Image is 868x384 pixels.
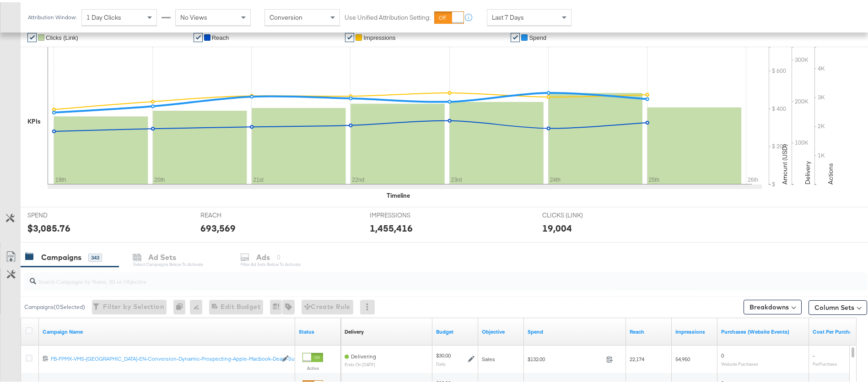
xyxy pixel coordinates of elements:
[345,31,354,40] a: ✔
[630,326,668,333] a: The number of people your ad was served to.
[27,12,77,18] div: Attribution Window:
[482,353,495,360] span: Sales
[809,298,867,313] button: Column Sets
[351,351,376,357] span: Delivering
[529,32,546,39] span: Spend
[542,219,572,233] div: 19,004
[212,32,229,39] span: Reach
[270,11,302,19] span: Conversion
[41,250,81,260] div: Campaigns
[299,326,337,333] a: Shows the current state of your Ad Campaign.
[363,32,395,39] span: Impressions
[27,31,37,40] a: ✔
[24,301,85,309] div: Campaigns ( 0 Selected)
[528,353,603,360] span: $132.00
[345,326,364,333] div: Delivery
[721,359,758,364] sub: Website Purchases
[173,297,190,312] div: 0
[302,363,323,369] label: Active
[826,161,835,182] text: Actions
[813,350,814,357] span: -
[345,360,376,365] sub: ends on [DATE]
[721,326,805,333] a: The number of times a purchase was made tracked by your Custom Audience pixel on your website aft...
[675,353,690,360] span: 54,950
[511,31,520,40] a: ✔
[528,326,622,333] a: The total amount spent to date.
[200,219,236,233] div: 693,569
[813,359,837,364] sub: Per Purchase
[813,377,814,384] span: -
[194,31,203,40] a: ✔
[46,32,78,39] span: Clicks (Link)
[27,209,96,217] span: SPEND
[781,142,789,182] text: Amount (USD)
[51,353,277,361] a: FB-FPMX-VMS-[GEOGRAPHIC_DATA]-EN-Conversion-Dynamic-Prospecting-Apple-Macbook-Deals-Supplier
[86,11,121,19] span: 1 Day Clicks
[387,189,410,198] div: Timeline
[180,11,207,19] span: No Views
[27,115,41,124] div: KPIs
[630,353,644,360] span: 22,174
[27,219,70,233] div: $3,085.76
[436,326,474,333] a: The maximum amount you're willing to spend on your ads, on average each day or over the lifetime ...
[721,350,724,357] span: 0
[542,209,611,217] span: CLICKS (LINK)
[88,251,102,260] div: 343
[721,377,724,384] span: 0
[482,326,520,333] a: Your campaign's objective.
[345,326,364,333] a: Reflects the ability of your Ad Campaign to achieve delivery based on ad states, schedule and bud...
[675,326,714,333] a: The number of times your ad was served. On mobile apps an ad is counted as served the first time ...
[436,359,446,364] sub: Daily
[492,11,524,19] span: Last 7 Days
[370,219,413,233] div: 1,455,416
[436,350,451,357] div: $30.00
[345,11,431,20] label: Use Unified Attribution Setting:
[803,159,812,182] text: Delivery
[744,297,802,312] button: Breakdowns
[200,209,269,217] span: REACH
[370,209,438,217] span: IMPRESSIONS
[43,326,291,333] a: Your campaign name.
[36,266,790,284] input: Search Campaigns by Name, ID or Objective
